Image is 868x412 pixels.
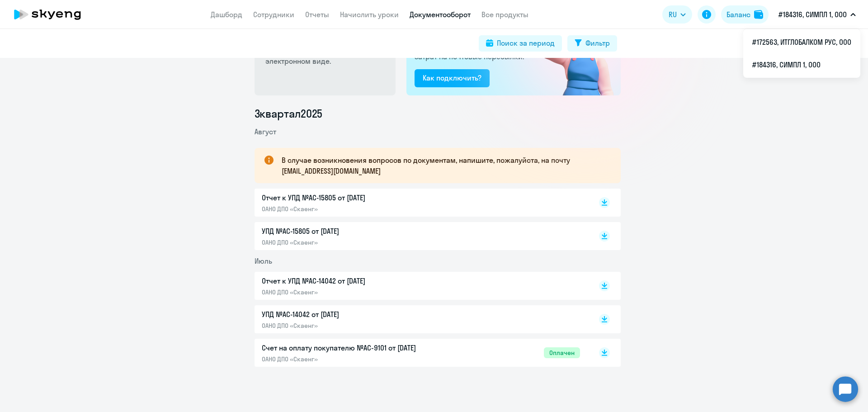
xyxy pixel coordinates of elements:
a: Отчет к УПД №AC-15805 от [DATE]ОАНО ДПО «Скаенг» [262,192,580,213]
p: УПД №AC-15805 от [DATE] [262,226,452,237]
button: Как подключить? [415,69,490,87]
a: Сотрудники [253,10,294,19]
span: Оплачен [544,347,580,358]
p: Отчет к УПД №AC-14042 от [DATE] [262,275,452,286]
p: Счет на оплату покупателю №AC-9101 от [DATE] [262,342,452,353]
p: УПД №AC-14042 от [DATE] [262,309,452,320]
p: #184316, СИМПЛ 1, ООО [778,9,847,20]
img: balance [754,10,763,19]
button: RU [662,5,692,24]
a: Отчет к УПД №AC-14042 от [DATE]ОАНО ДПО «Скаенг» [262,275,580,296]
span: Июль [255,256,272,265]
p: Отчет к УПД №AC-15805 от [DATE] [262,192,452,203]
div: Поиск за период [497,38,555,48]
a: Дашборд [211,10,242,19]
a: Все продукты [481,10,528,19]
span: Август [255,127,276,136]
ul: RU [743,29,860,78]
div: Баланс [726,9,750,20]
div: Как подключить? [423,72,481,83]
button: Фильтр [567,35,617,52]
a: УПД №AC-15805 от [DATE]ОАНО ДПО «Скаенг» [262,226,580,246]
a: Начислить уроки [340,10,399,19]
button: Поиск за период [479,35,562,52]
li: 3 квартал 2025 [255,106,621,121]
div: Фильтр [585,38,610,48]
button: Балансbalance [721,5,769,24]
p: ОАНО ДПО «Скаенг» [262,288,452,296]
p: ОАНО ДПО «Скаенг» [262,322,452,330]
a: Отчеты [305,10,329,19]
a: Документооборот [410,10,471,19]
p: ОАНО ДПО «Скаенг» [262,355,452,363]
a: УПД №AC-14042 от [DATE]ОАНО ДПО «Скаенг» [262,309,580,330]
span: RU [669,9,677,20]
p: ОАНО ДПО «Скаенг» [262,205,452,213]
button: #184316, СИМПЛ 1, ООО [774,4,860,25]
p: В случае возникновения вопросов по документам, напишите, пожалуйста, на почту [EMAIL_ADDRESS][DOM... [282,155,604,176]
p: ОАНО ДПО «Скаенг» [262,238,452,246]
a: Счет на оплату покупателю №AC-9101 от [DATE]ОАНО ДПО «Скаенг»Оплачен [262,342,580,363]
